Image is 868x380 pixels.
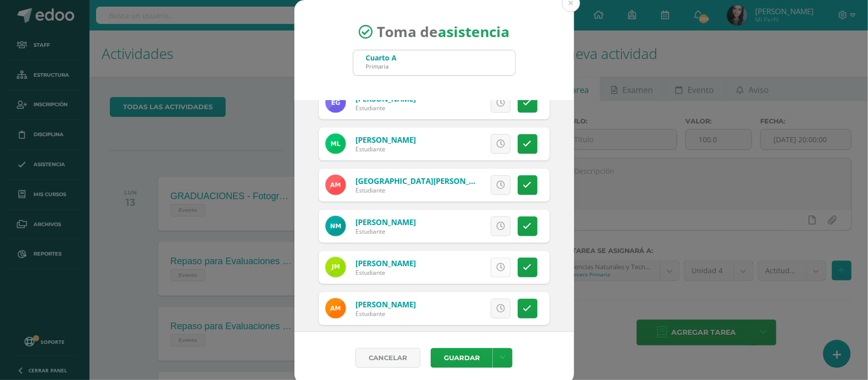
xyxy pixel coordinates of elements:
img: 4e85eca93112c2552b07d90e18019dc1.png [325,175,346,195]
div: Estudiante [355,309,416,318]
span: Toma de [377,22,510,42]
div: Primaria [366,62,397,70]
a: [PERSON_NAME] [355,135,416,145]
div: Estudiante [355,227,416,236]
div: Estudiante [355,104,416,112]
button: Guardar [431,348,493,368]
input: Busca un grado o sección aquí... [353,50,515,75]
div: Cuarto A [366,53,397,62]
div: Estudiante [355,186,477,195]
a: [PERSON_NAME] [355,299,416,309]
img: fc8392b3447a3a6ab7ec8f779b7a2dae.png [325,134,346,154]
a: [PERSON_NAME] [355,217,416,227]
img: 040203c777f48d7b92dc197f9a831a15.png [325,92,346,113]
div: Estudiante [355,145,416,153]
div: Estudiante [355,268,416,277]
img: 34c78e0660b2f931d7586b0d80680606.png [325,216,346,236]
a: [PERSON_NAME] [355,258,416,268]
img: 5379402f8f87b5e06a0812df8d49d961.png [325,298,346,319]
a: [GEOGRAPHIC_DATA][PERSON_NAME] [355,176,494,186]
img: 99b014032ef2053f8eb9efc1a92257e8.png [325,257,346,277]
strong: asistencia [438,22,510,42]
a: Cancelar [355,348,421,368]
